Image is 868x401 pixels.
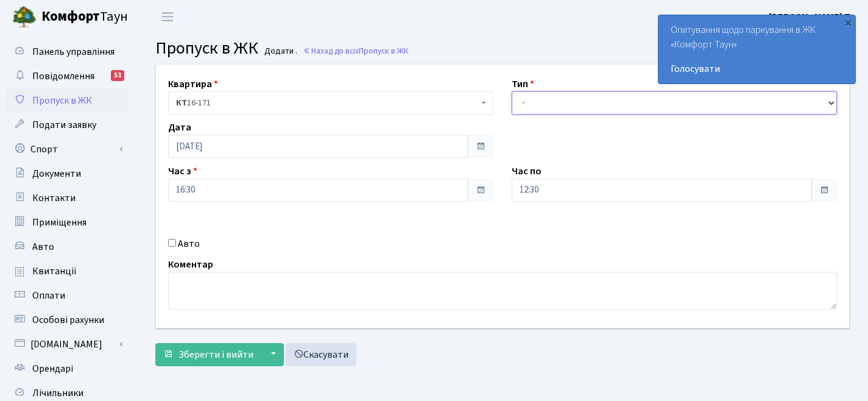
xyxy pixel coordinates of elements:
a: [DOMAIN_NAME] [6,332,128,357]
label: Квартира [168,77,218,91]
button: Переключити навігацію [152,7,183,27]
span: Контакти [32,191,76,205]
b: КТ [176,97,187,109]
span: Повідомлення [32,69,94,83]
span: Авто [32,240,54,254]
img: logo.png [12,5,37,29]
label: Авто [178,236,200,251]
span: Зберегти і вийти [178,348,253,361]
small: Додати . [262,46,297,57]
a: Подати заявку [6,113,128,137]
a: Повідомлення51 [6,64,128,88]
a: Контакти [6,186,128,210]
button: Зберегти і вийти [155,343,261,366]
label: Час з [168,164,197,179]
a: Оплати [6,283,128,308]
a: [PERSON_NAME] П. [769,10,853,24]
span: <b>КТ</b>&nbsp;&nbsp;&nbsp;&nbsp;16-171 [176,97,478,109]
span: Лічильники [32,386,83,400]
span: Документи [32,167,81,180]
a: Пропуск в ЖК [6,88,128,113]
a: Особові рахунки [6,308,128,332]
span: Квитанції [32,264,77,278]
span: Оплати [32,289,65,302]
label: Тип [512,77,534,91]
a: Документи [6,161,128,186]
label: Дата [168,120,191,135]
div: × [842,16,854,29]
label: Час по [512,164,542,179]
label: Коментар [168,257,213,272]
span: Пропуск в ЖК [32,94,92,107]
a: Орендарі [6,357,128,381]
span: Особові рахунки [32,313,104,327]
span: Приміщення [32,216,86,229]
div: Опитування щодо паркування в ЖК «Комфорт Таун» [658,15,855,83]
a: Назад до всіхПропуск в ЖК [303,45,409,57]
a: Скасувати [286,343,356,366]
span: Пропуск в ЖК [359,45,409,57]
div: 51 [111,70,124,81]
a: Авто [6,235,128,259]
b: Комфорт [41,7,100,26]
span: Орендарі [32,362,73,375]
a: Спорт [6,137,128,161]
a: Голосувати [671,62,843,76]
a: Квитанції [6,259,128,283]
span: Пропуск в ЖК [155,36,258,60]
span: Таун [41,7,128,27]
a: Панель управління [6,40,128,64]
span: <b>КТ</b>&nbsp;&nbsp;&nbsp;&nbsp;16-171 [168,91,493,115]
b: [PERSON_NAME] П. [769,10,853,24]
span: Панель управління [32,45,115,59]
a: Приміщення [6,210,128,235]
span: Подати заявку [32,118,96,132]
